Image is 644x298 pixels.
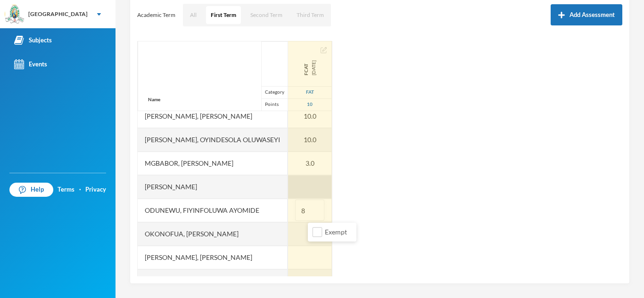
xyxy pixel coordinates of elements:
[9,183,53,197] a: Help
[185,6,201,24] button: All
[138,89,170,111] div: Name
[138,269,288,293] div: Olowookere, Goodness Ireola
[138,175,288,199] div: [PERSON_NAME]
[288,86,331,98] div: First Assessment Test
[302,60,317,75] div: First Contineuos Assessment
[206,6,241,24] button: First Term
[321,46,327,54] button: Edit Assessment
[288,152,332,175] div: 3.0
[321,47,327,53] img: edit
[138,222,288,246] div: Okonofua, [PERSON_NAME]
[138,246,288,269] div: [PERSON_NAME], [PERSON_NAME]
[138,199,288,222] div: Odunewu, Fiyinfoluwa Ayomide
[246,6,287,24] button: Second Term
[261,86,288,98] div: Category
[288,128,332,152] div: 10.0
[79,185,81,194] div: ·
[551,4,622,25] button: Add Assessment
[302,60,310,75] span: FCAT
[288,98,331,111] div: 10
[261,98,288,111] div: Points
[138,105,288,128] div: [PERSON_NAME], [PERSON_NAME]
[5,5,24,24] img: logo
[14,35,52,45] div: Subjects
[137,11,175,19] p: Academic Term
[292,6,329,24] button: Third Term
[58,185,74,194] a: Terms
[28,10,88,18] div: [GEOGRAPHIC_DATA]
[14,59,47,69] div: Events
[138,128,288,152] div: [PERSON_NAME], Oyindesola Oluwaseyi
[321,228,351,236] span: Exempt
[85,185,106,194] a: Privacy
[288,105,332,128] div: 10.0
[138,152,288,175] div: Mgbabor, [PERSON_NAME]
